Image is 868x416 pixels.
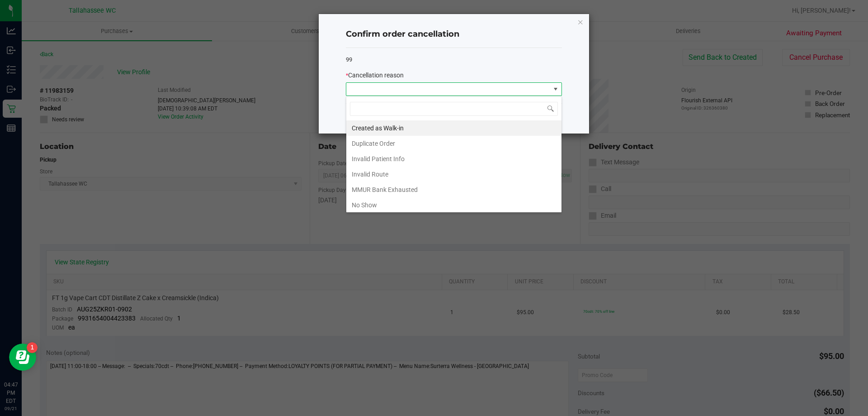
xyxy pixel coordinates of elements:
span: 99 [346,56,352,63]
li: No Show [346,197,561,213]
li: Invalid Patient Info [346,151,561,167]
li: Invalid Route [346,167,561,182]
button: Close [577,16,584,27]
iframe: Resource center [9,344,36,371]
li: Created as Walk-in [346,120,561,136]
li: MMUR Bank Exhausted [346,182,561,197]
iframe: Resource center unread badge [27,342,38,353]
li: Duplicate Order [346,136,561,151]
span: Cancellation reason [348,72,404,79]
h4: Confirm order cancellation [346,29,562,40]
